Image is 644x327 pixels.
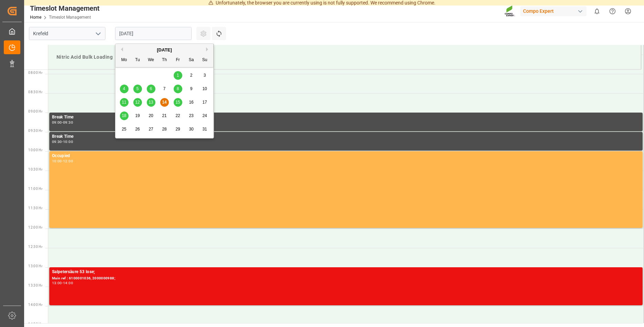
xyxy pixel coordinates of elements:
[605,3,620,19] button: Help Center
[122,113,126,118] span: 18
[147,125,155,134] div: Choose Wednesday, August 27th, 2025
[147,98,155,107] div: Choose Wednesday, August 13th, 2025
[30,15,41,20] a: Home
[28,322,42,326] span: 14:30 Hr
[187,98,196,107] div: Choose Saturday, August 16th, 2025
[160,85,169,93] div: Choose Thursday, August 7th, 2025
[52,281,62,285] div: 13:00
[149,127,153,132] span: 27
[52,114,640,121] div: Break Time
[52,269,640,276] div: Salpetersäure 53 lose;
[520,4,589,18] button: Compo Expert
[160,125,169,134] div: Choose Thursday, August 28th, 2025
[177,73,179,78] span: 1
[115,47,213,54] div: [DATE]
[149,100,153,105] span: 13
[174,85,182,93] div: Choose Friday, August 8th, 2025
[120,125,129,134] div: Choose Monday, August 25th, 2025
[28,109,42,113] span: 09:00 Hr
[187,85,196,93] div: Choose Saturday, August 9th, 2025
[115,27,192,40] input: DD.MM.YYYY
[189,100,193,105] span: 16
[52,121,62,124] div: 09:00
[150,86,152,91] span: 6
[133,125,142,134] div: Choose Tuesday, August 26th, 2025
[189,127,193,132] span: 30
[202,127,207,132] span: 31
[28,283,42,287] span: 13:30 Hr
[177,86,179,91] span: 8
[28,245,42,249] span: 12:30 Hr
[147,85,155,93] div: Choose Wednesday, August 6th, 2025
[201,125,209,134] div: Choose Sunday, August 31st, 2025
[201,112,209,120] div: Choose Sunday, August 24th, 2025
[160,56,169,65] div: Th
[187,125,196,134] div: Choose Saturday, August 30th, 2025
[135,127,140,132] span: 26
[28,206,42,210] span: 11:30 Hr
[62,140,63,143] div: -
[63,140,73,143] div: 10:00
[28,303,42,307] span: 14:00 Hr
[63,281,73,285] div: 14:00
[62,281,63,285] div: -
[202,100,207,105] span: 17
[120,56,129,65] div: Mo
[204,73,206,78] span: 3
[163,86,166,91] span: 7
[201,85,209,93] div: Choose Sunday, August 10th, 2025
[117,69,212,136] div: month 2025-08
[175,127,180,132] span: 29
[120,98,129,107] div: Choose Monday, August 11th, 2025
[187,112,196,120] div: Choose Saturday, August 23rd, 2025
[52,276,640,281] div: Main ref : 6100001036, 2000000988;
[28,264,42,268] span: 13:00 Hr
[174,125,182,134] div: Choose Friday, August 29th, 2025
[120,85,129,93] div: Choose Monday, August 4th, 2025
[28,129,42,133] span: 09:30 Hr
[28,148,42,152] span: 10:00 Hr
[187,56,196,65] div: Sa
[52,133,640,140] div: Break Time
[202,113,207,118] span: 24
[174,98,182,107] div: Choose Friday, August 15th, 2025
[160,112,169,120] div: Choose Thursday, August 21st, 2025
[162,113,166,118] span: 21
[147,56,155,65] div: We
[149,113,153,118] span: 20
[133,56,142,65] div: Tu
[123,86,125,91] span: 4
[28,71,42,75] span: 08:00 Hr
[175,113,180,118] span: 22
[206,47,210,51] button: Next Month
[52,153,640,160] div: Occupied
[201,98,209,107] div: Choose Sunday, August 17th, 2025
[133,85,142,93] div: Choose Tuesday, August 5th, 2025
[52,160,62,163] div: 10:00
[133,98,142,107] div: Choose Tuesday, August 12th, 2025
[190,86,193,91] span: 9
[147,112,155,120] div: Choose Wednesday, August 20th, 2025
[62,121,63,124] div: -
[189,113,193,118] span: 23
[136,86,139,91] span: 5
[135,100,140,105] span: 12
[520,6,586,16] div: Compo Expert
[133,112,142,120] div: Choose Tuesday, August 19th, 2025
[589,3,605,19] button: show 0 new notifications
[28,225,42,229] span: 12:00 Hr
[190,73,193,78] span: 2
[28,90,42,94] span: 08:30 Hr
[120,112,129,120] div: Choose Monday, August 18th, 2025
[62,160,63,163] div: -
[202,86,207,91] span: 10
[28,187,42,191] span: 11:00 Hr
[54,51,635,64] div: Nitric Acid Bulk Loading
[175,100,180,105] span: 15
[28,167,42,171] span: 10:30 Hr
[201,71,209,80] div: Choose Sunday, August 3rd, 2025
[174,71,182,80] div: Choose Friday, August 1st, 2025
[504,5,515,17] img: Screenshot%202023-09-29%20at%2010.02.21.png_1712312052.png
[119,47,123,51] button: Previous Month
[162,127,166,132] span: 28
